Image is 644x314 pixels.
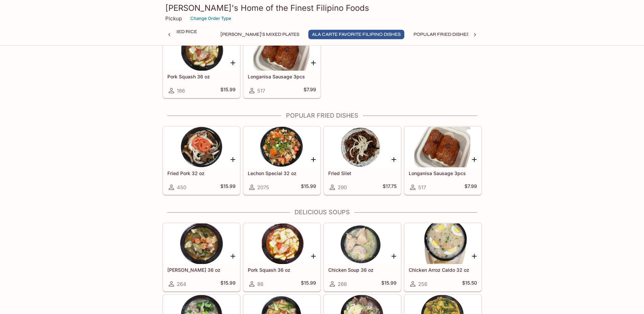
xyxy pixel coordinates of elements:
[409,170,477,176] h5: Longanisa Sausage 3pcs
[244,127,320,167] div: Lechon Special 32 oz
[324,223,401,264] div: Chicken Soup 36 oz
[165,3,479,13] h3: [PERSON_NAME]'s Home of the Finest Filipino Foods
[248,267,316,273] h5: Pork Squash 36 oz
[418,281,427,287] span: 256
[309,58,318,67] button: Add Longanisa Sausage 3pcs
[163,112,482,119] h4: Popular Fried Dishes
[243,223,320,291] a: Pork Squash 36 oz86$15.99
[177,88,185,94] span: 186
[248,170,316,176] h5: Lechon Special 32 oz
[381,280,397,288] h5: $15.99
[217,30,303,39] button: [PERSON_NAME]'s Mixed Plates
[163,209,482,216] h4: Delicious Soups
[390,252,398,260] button: Add Chicken Soup 36 oz
[409,267,477,273] h5: Chicken Arroz Caldo 32 oz
[405,223,481,264] div: Chicken Arroz Caldo 32 oz
[418,184,426,191] span: 517
[338,184,347,191] span: 290
[405,127,481,167] div: Longanisa Sausage 3pcs
[383,183,397,191] h5: $17.75
[229,58,237,67] button: Add Pork Squash 36 oz
[220,87,236,95] h5: $15.99
[220,183,236,191] h5: $15.99
[167,74,236,79] h5: Pork Squash 36 oz
[328,267,397,273] h5: Chicken Soup 36 oz
[163,223,240,291] a: [PERSON_NAME] 36 oz264$15.99
[243,30,320,98] a: Longanisa Sausage 3pcs517$7.99
[167,170,236,176] h5: Fried Pork 32 oz
[257,88,265,94] span: 517
[165,15,182,22] p: Pickup
[248,74,316,79] h5: Longanisa Sausage 3pcs
[187,13,234,24] button: Change Order Type
[257,281,263,287] span: 86
[177,281,186,287] span: 264
[163,30,240,71] div: Pork Squash 36 oz
[470,155,479,164] button: Add Longanisa Sausage 3pcs
[304,87,316,95] h5: $7.99
[390,155,398,164] button: Add Fried Silet
[257,184,269,191] span: 2075
[404,223,481,291] a: Chicken Arroz Caldo 32 oz256$15.50
[404,126,481,195] a: Longanisa Sausage 3pcs517$7.99
[308,30,404,39] button: Ala Carte Favorite Filipino Dishes
[167,267,236,273] h5: [PERSON_NAME] 36 oz
[309,252,318,260] button: Add Pork Squash 36 oz
[163,223,240,264] div: Sari Sari 36 oz
[243,126,320,195] a: Lechon Special 32 oz2075$15.99
[244,223,320,264] div: Pork Squash 36 oz
[229,155,237,164] button: Add Fried Pork 32 oz
[328,170,397,176] h5: Fried Silet
[470,252,479,260] button: Add Chicken Arroz Caldo 32 oz
[177,184,186,191] span: 450
[301,183,316,191] h5: $15.99
[324,223,401,291] a: Chicken Soup 36 oz266$15.99
[163,127,240,167] div: Fried Pork 32 oz
[229,252,237,260] button: Add Sari Sari 36 oz
[462,280,477,288] h5: $15.50
[309,155,318,164] button: Add Lechon Special 32 oz
[163,126,240,195] a: Fried Pork 32 oz450$15.99
[324,126,401,195] a: Fried Silet290$17.75
[301,280,316,288] h5: $15.99
[163,30,240,98] a: Pork Squash 36 oz186$15.99
[244,30,320,71] div: Longanisa Sausage 3pcs
[410,30,473,39] button: Popular Fried Dishes
[220,280,236,288] h5: $15.99
[324,127,401,167] div: Fried Silet
[464,183,477,191] h5: $7.99
[338,281,347,287] span: 266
